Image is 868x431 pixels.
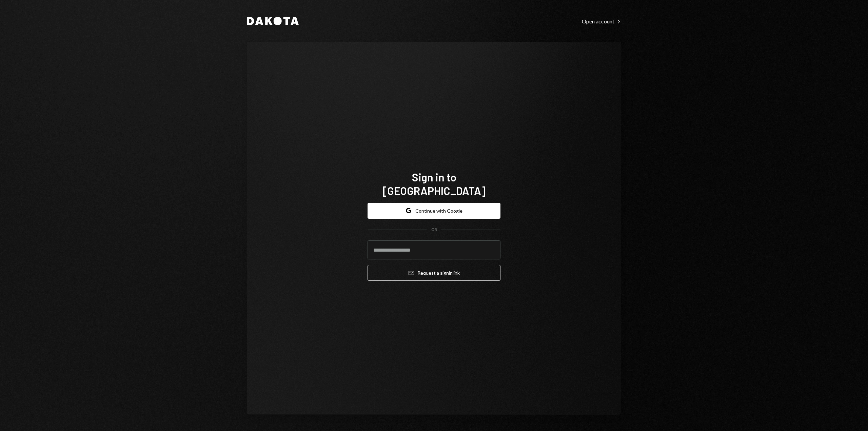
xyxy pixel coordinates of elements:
[582,17,621,25] a: Open account
[368,265,500,281] button: Request a signinlink
[431,227,437,233] div: OR
[368,170,500,197] h1: Sign in to [GEOGRAPHIC_DATA]
[368,203,500,219] button: Continue with Google
[582,18,621,25] div: Open account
